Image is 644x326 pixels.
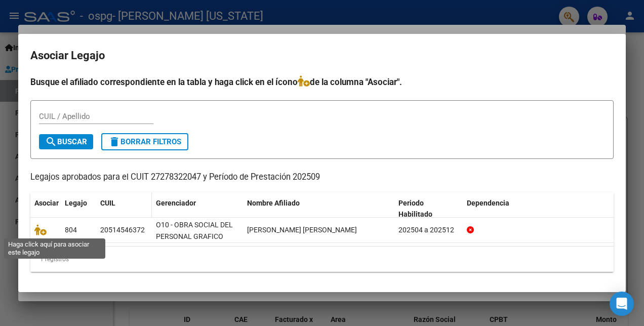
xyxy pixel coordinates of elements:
div: 202504 a 202512 [398,224,459,236]
span: Buscar [45,137,87,146]
datatable-header-cell: Legajo [61,192,96,226]
datatable-header-cell: CUIL [96,192,152,226]
span: CUIL [100,199,115,207]
h4: Busque el afiliado correspondiente en la tabla y haga click en el ícono de la columna "Asociar". [30,75,614,89]
button: Buscar [39,134,93,149]
span: Gerenciador [156,199,196,207]
datatable-header-cell: Nombre Afiliado [243,192,394,226]
p: Legajos aprobados para el CUIT 27278322047 y Período de Prestación 202509 [30,171,614,184]
span: Nombre Afiliado [247,199,300,207]
span: Legajo [65,199,87,207]
div: 1 registros [30,247,614,272]
datatable-header-cell: Gerenciador [152,192,243,226]
button: Borrar Filtros [101,133,188,150]
span: Asociar [34,199,59,207]
h2: Asociar Legajo [30,46,614,65]
span: Dependencia [467,199,509,207]
mat-icon: search [45,136,57,148]
datatable-header-cell: Periodo Habilitado [394,192,463,226]
div: Open Intercom Messenger [610,292,634,316]
datatable-header-cell: Asociar [30,192,61,226]
span: RECALDE SUAREZ MATEO EZEQUIEL [247,226,357,234]
datatable-header-cell: Dependencia [463,192,614,226]
span: 804 [65,226,77,234]
span: O10 - OBRA SOCIAL DEL PERSONAL GRAFICO [156,221,233,240]
span: Periodo Habilitado [398,199,432,219]
div: 20514546372 [100,224,145,236]
mat-icon: delete [108,136,120,148]
span: Borrar Filtros [108,137,181,146]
